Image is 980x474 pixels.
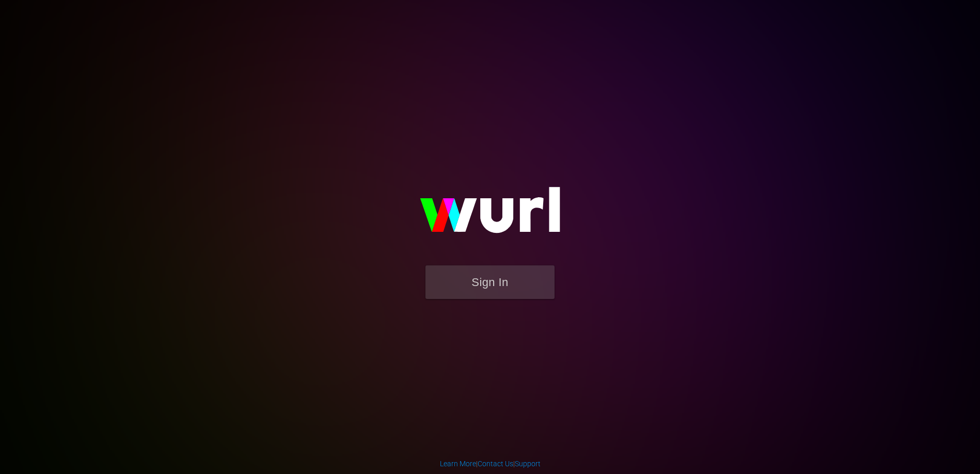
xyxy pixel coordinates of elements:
img: wurl-logo-on-black-223613ac3d8ba8fe6dc639794a292ebdb59501304c7dfd60c99c58986ef67473.svg [387,165,593,265]
div: | | [440,459,541,469]
a: Support [515,460,541,468]
button: Sign In [425,265,555,299]
a: Contact Us [478,460,513,468]
a: Learn More [440,460,476,468]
